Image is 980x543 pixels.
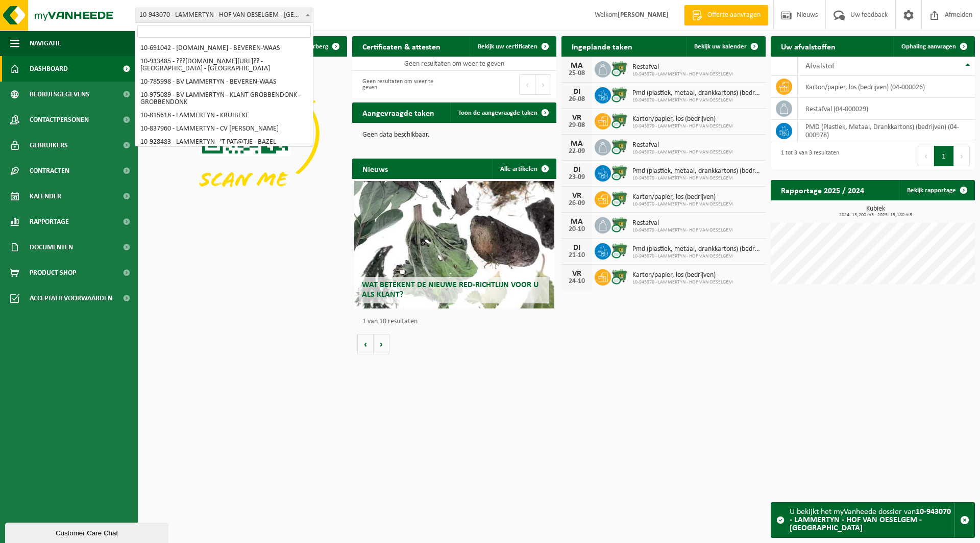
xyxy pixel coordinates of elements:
[567,96,587,103] div: 26-08
[567,200,587,207] div: 26-09
[30,56,68,82] span: Dashboard
[611,242,628,259] img: WB-0660-CU
[30,209,69,235] span: Rapportage
[798,98,975,120] td: restafval (04-000029)
[567,166,587,174] div: DI
[632,175,761,182] span: 10-943070 - LAMMERTYN - HOF VAN OESELGEM
[611,138,628,155] img: WB-0660-CU
[567,244,587,252] div: DI
[632,167,761,175] span: Pmd (plastiek, metaal, drankkartons) (bedrijven)
[790,508,951,532] strong: 10-943070 - LAMMERTYN - HOF VAN OESELGEM - [GEOGRAPHIC_DATA]
[478,43,537,50] span: Bekijk uw certificaten
[137,136,311,149] li: 10-928483 - LAMMERTYN - 'T PAT@TJE - BAZEL
[705,10,763,20] span: Offerte aanvragen
[686,36,765,57] a: Bekijk uw kalender
[934,146,954,166] button: 1
[632,219,733,227] span: Restafval
[611,164,628,181] img: WB-0660-CU
[684,5,768,25] a: Offerte aanvragen
[694,43,747,50] span: Bekijk uw kalender
[30,158,69,184] span: Contracten
[632,193,733,201] span: Karton/papier, los (bedrijven)
[567,174,587,181] div: 23-09
[567,226,587,233] div: 20-10
[798,76,975,98] td: karton/papier, los (bedrijven) (04-000026)
[632,149,733,156] span: 10-943070 - LAMMERTYN - HOF VAN OESELGEM
[30,82,89,107] span: Bedrijfsgegevens
[632,71,733,77] span: 10-943070 - LAMMERTYN - HOF VAN OESELGEM
[357,73,449,96] div: Geen resultaten om weer te geven
[611,268,628,285] img: WB-0660-CU
[30,107,89,133] span: Contactpersonen
[632,201,733,208] span: 10-943070 - LAMMERTYN - HOF VAN OESELGEM
[567,270,587,278] div: VR
[771,180,874,200] h2: Rapportage 2025 / 2024
[535,74,551,95] button: Next
[567,252,587,259] div: 21-10
[611,112,628,129] img: WB-0660-CU
[567,114,587,122] div: VR
[798,120,975,142] td: PMD (Plastiek, Metaal, Drankkartons) (bedrijven) (04-000978)
[470,36,555,57] a: Bekijk uw certificaten
[567,62,587,70] div: MA
[776,205,975,218] h3: Kubiek
[137,122,311,136] li: 10-837960 - LAMMERTYN - CV [PERSON_NAME]
[352,102,445,122] h2: Aangevraagde taken
[362,281,538,299] span: Wat betekent de nieuwe RED-richtlijn voor u als klant?
[567,148,587,155] div: 22-09
[632,253,761,260] span: 10-943070 - LAMMERTYN - HOF VAN OESELGEM
[918,146,934,166] button: Previous
[771,36,846,56] h2: Uw afvalstoffen
[137,42,311,55] li: 10-691042 - [DOMAIN_NAME] - BEVEREN-WAAS
[374,334,389,354] button: Volgende
[362,132,546,139] p: Geen data beschikbaar.
[618,11,669,19] strong: [PERSON_NAME]
[357,334,374,354] button: Vorige
[135,8,313,23] span: 10-943070 - LAMMERTYN - HOF VAN OESELGEM - OESELGEM
[567,140,587,148] div: MA
[137,75,311,89] li: 10-785998 - BV LAMMERTYN - BEVEREN-WAAS
[776,213,975,218] span: 2024: 13,200 m3 - 2025: 15,180 m3
[458,110,537,116] span: Toon de aangevraagde taken
[135,8,313,22] span: 10-943070 - LAMMERTYN - HOF VAN OESELGEM - OESELGEM
[492,159,555,179] a: Alle artikelen
[632,63,733,71] span: Restafval
[632,271,733,279] span: Karton/papier, los (bedrijven)
[632,123,733,130] span: 10-943070 - LAMMERTYN - HOF VAN OESELGEM
[567,122,587,129] div: 29-08
[567,218,587,226] div: MA
[137,89,311,109] li: 10-975089 - BV LAMMERTYN - KLANT GROBBENDONK - GROBBENDONK
[632,227,733,234] span: 10-943070 - LAMMERTYN - HOF VAN OESELGEM
[632,279,733,286] span: 10-943070 - LAMMERTYN - HOF VAN OESELGEM
[30,184,61,209] span: Kalender
[30,31,61,56] span: Navigatie
[137,109,311,122] li: 10-815618 - LAMMERTYN - KRUIBEKE
[899,180,974,200] a: Bekijk rapportage
[776,145,839,167] div: 1 tot 3 van 3 resultaten
[632,89,761,97] span: Pmd (plastiek, metaal, drankkartons) (bedrijven)
[352,36,451,56] h2: Certificaten & attesten
[611,60,628,77] img: WB-0660-CU
[893,36,974,57] a: Ophaling aanvragen
[352,159,398,178] h2: Nieuws
[30,235,73,260] span: Documenten
[632,245,761,253] span: Pmd (plastiek, metaal, drankkartons) (bedrijven)
[632,141,733,149] span: Restafval
[306,43,328,50] span: Verberg
[954,146,970,166] button: Next
[450,102,555,123] a: Toon de aangevraagde taken
[352,57,556,71] td: Geen resultaten om weer te geven
[632,115,733,123] span: Karton/papier, los (bedrijven)
[567,70,587,77] div: 25-08
[611,190,628,207] img: WB-0660-CU
[519,74,535,95] button: Previous
[901,43,956,50] span: Ophaling aanvragen
[567,192,587,200] div: VR
[567,88,587,96] div: DI
[30,260,76,286] span: Product Shop
[790,503,954,537] div: U bekijkt het myVanheede dossier van
[611,86,628,103] img: WB-0660-CU
[30,286,112,311] span: Acceptatievoorwaarden
[567,278,587,285] div: 24-10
